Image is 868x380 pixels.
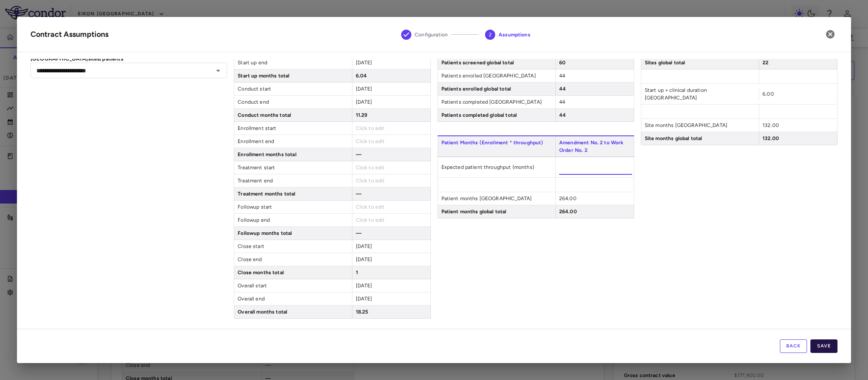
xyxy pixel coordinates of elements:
[356,151,361,157] span: —
[555,136,634,157] span: Amendment No. 2 to Work Order No. 2
[356,112,368,118] span: 11.29
[356,217,385,223] span: Click to edit
[356,256,372,262] span: [DATE]
[356,86,372,92] span: [DATE]
[356,165,385,171] span: Click to edit
[356,204,385,210] span: Click to edit
[438,192,555,205] span: Patient months [GEOGRAPHIC_DATA]
[234,214,352,226] span: Followup end
[438,56,555,69] span: Patients screened global total
[356,283,372,289] span: [DATE]
[234,122,352,135] span: Enrollment start
[234,240,352,253] span: Close start
[356,309,369,315] span: 18.25
[489,32,492,38] text: 2
[763,135,779,141] span: 132.00
[438,96,555,108] span: Patients completed [GEOGRAPHIC_DATA]
[234,83,352,95] span: Conduct start
[234,227,352,240] span: Followup months total
[763,122,779,128] span: 132.00
[234,109,352,121] span: Conduct months total
[438,83,555,95] span: Patients enrolled global total
[499,31,530,39] span: Assumptions
[234,201,352,213] span: Followup start
[559,99,565,105] span: 44
[438,205,555,218] span: Patient months global total
[356,270,358,275] span: 1
[234,135,352,148] span: Enrollment end
[356,230,361,236] span: —
[356,73,367,79] span: 6.04
[234,161,352,174] span: Treatment start
[234,306,352,318] span: Overall months total
[763,60,768,66] span: 22
[641,119,759,132] span: Site months [GEOGRAPHIC_DATA]
[212,65,224,77] button: Open
[234,292,352,305] span: Overall end
[234,96,352,108] span: Conduct end
[356,178,385,184] span: Click to edit
[31,55,227,63] h6: [GEOGRAPHIC_DATA] sites/patients
[356,296,372,302] span: [DATE]
[780,339,807,353] button: Back
[415,31,448,39] span: Configuration
[234,187,352,200] span: Treatment months total
[234,174,352,187] span: Treatment end
[31,29,108,40] div: Contract Assumptions
[234,279,352,292] span: Overall start
[763,91,774,97] span: 6.00
[356,191,361,197] span: —
[559,86,566,92] span: 44
[438,69,555,82] span: Patients enrolled [GEOGRAPHIC_DATA]
[234,266,352,279] span: Close months total
[810,339,837,353] button: Save
[356,99,372,105] span: [DATE]
[559,73,565,79] span: 44
[438,161,555,173] span: Expected patient throughput (months)
[234,148,352,161] span: Enrollment months total
[356,138,385,144] span: Click to edit
[438,136,556,157] span: Patient Months (Enrollment * throughput)
[559,209,577,215] span: 264.00
[356,60,372,66] span: [DATE]
[478,19,537,50] button: Assumptions
[559,196,577,201] span: 264.00
[234,253,352,266] span: Close end
[234,69,352,82] span: Start up months total
[356,125,385,131] span: Click to edit
[438,109,555,121] span: Patients completed global total
[559,112,566,118] span: 44
[559,60,566,66] span: 60
[641,132,759,145] span: Site months global total
[641,84,759,104] span: Start up + clinical duration [GEOGRAPHIC_DATA]
[641,56,759,69] span: Sites global total
[234,56,352,69] span: Start up end
[356,243,372,249] span: [DATE]
[394,19,455,50] button: Configuration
